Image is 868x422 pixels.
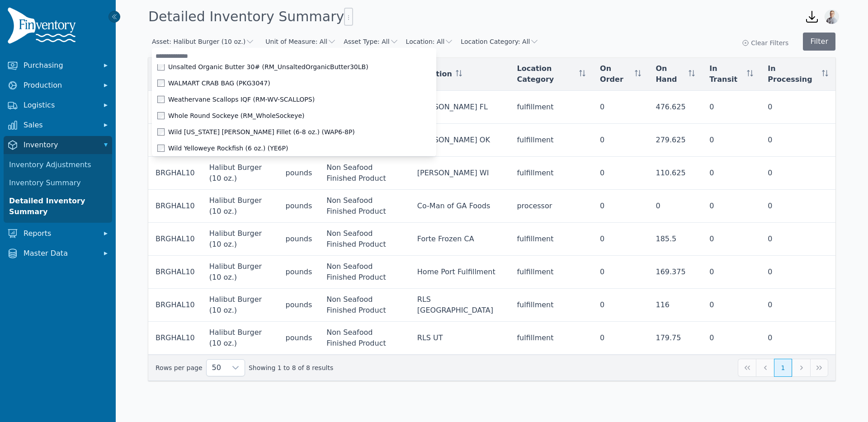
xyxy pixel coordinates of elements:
div: 0 [709,300,753,310]
h1: Detailed Inventory Summary [148,8,353,26]
button: Location: All [406,37,454,46]
div: 0 [600,300,641,310]
span: On Hand [656,63,685,85]
td: pounds [278,223,320,256]
td: Halibut Burger (10 oz.) [202,190,278,223]
td: BRGHAL10 [148,157,202,190]
a: Inventory Summary [5,174,110,192]
td: fulfillment [509,223,593,256]
span: Whole Round Sockeye (RM_WholeSockeye) [168,111,305,120]
td: Home Port Fulfillment [410,256,510,289]
span: Sales [24,120,96,131]
div: 0 [656,201,695,211]
td: Forte Frozen CA [410,223,510,256]
div: 279.625 [656,135,695,145]
div: 0 [768,201,828,211]
div: 0 [709,168,753,178]
span: Purchasing [24,60,96,71]
td: BRGHAL10 [148,322,202,355]
div: 0 [600,234,641,244]
div: 0 [600,135,641,145]
span: Production [24,80,96,91]
td: pounds [278,256,320,289]
td: fulfillment [509,289,593,322]
div: 0 [768,135,828,145]
div: 0 [709,333,753,343]
td: fulfillment [509,91,593,124]
td: Co-Man of GA Foods [410,190,510,223]
span: Weathervane Scallops IQF (RM-WV-SCALLOPS) [168,95,315,104]
div: 0 [600,201,641,211]
button: Sales [4,116,112,134]
td: fulfillment [509,256,593,289]
div: 0 [709,135,753,145]
button: Inventory [4,136,112,154]
td: Non Seafood Finished Product [319,289,410,322]
td: Non Seafood Finished Product [319,157,410,190]
div: 0 [600,168,641,178]
button: Production [4,76,112,94]
td: Halibut Burger (10 oz.) [202,157,278,190]
div: 0 [600,102,641,113]
td: pounds [278,322,320,355]
span: In Processing [768,63,818,85]
span: Showing 1 to 8 of 8 results [249,363,333,372]
span: Location Category [517,63,576,85]
td: Non Seafood Finished Product [319,223,410,256]
td: RLS UT [410,322,510,355]
button: Unit of Measure: All [265,37,336,46]
div: 0 [768,234,828,244]
td: Non Seafood Finished Product [319,256,410,289]
button: Master Data [4,244,112,263]
span: Rows per page [207,360,226,376]
td: Halibut Burger (10 oz.) [202,256,278,289]
img: Finventory [7,7,80,47]
div: 185.5 [656,234,695,244]
td: [PERSON_NAME] FL [410,91,510,124]
div: 0 [709,234,753,244]
button: Filter [803,33,835,51]
button: Reports [4,225,112,243]
td: fulfillment [509,157,593,190]
div: 0 [600,333,641,343]
td: BRGHAL10 [148,256,202,289]
td: fulfillment [509,322,593,355]
button: Location Category: All [461,37,539,46]
button: Purchasing [4,56,112,75]
td: BRGHAL10 [148,91,202,124]
td: BRGHAL10 [148,190,202,223]
td: BRGHAL10 [148,223,202,256]
td: Halibut Burger (10 oz.) [202,289,278,322]
td: pounds [278,157,320,190]
button: Clear Filters [742,38,788,47]
td: processor [509,190,593,223]
div: 116 [656,300,695,310]
div: 0 [768,300,828,310]
td: BRGHAL10 [148,289,202,322]
div: 0 [709,267,753,277]
div: 0 [768,102,828,113]
button: Page 1 [774,359,792,377]
td: [PERSON_NAME] WI [410,157,510,190]
div: 0 [768,267,828,277]
button: Logistics [4,96,112,114]
div: 0 [709,201,753,211]
td: Halibut Burger (10 oz.) [202,322,278,355]
div: 110.625 [656,168,695,178]
span: In Transit [709,63,743,85]
td: Non Seafood Finished Product [319,190,410,223]
div: 0 [600,267,641,277]
div: 0 [768,168,828,178]
span: Unsalted Organic Butter 30# (RM_UnsaltedOrganicButter30LB) [168,62,368,71]
div: 169.375 [656,267,695,277]
a: Detailed Inventory Summary [5,192,110,221]
a: Inventory Adjustments [5,156,110,174]
div: 0 [709,102,753,113]
span: Logistics [24,100,96,111]
input: Asset: Halibut Burger (10 oz.) [152,48,436,64]
span: Master Data [24,248,96,259]
span: Wild [US_STATE] [PERSON_NAME] Fillet (6-8 oz.) (WAP6-8P) [168,127,355,136]
span: On Order [600,63,631,85]
button: Asset: Halibut Burger (10 oz.) [152,37,255,46]
span: Wild Yelloweye Rockfish (6 oz.) (YE6P) [168,144,288,153]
